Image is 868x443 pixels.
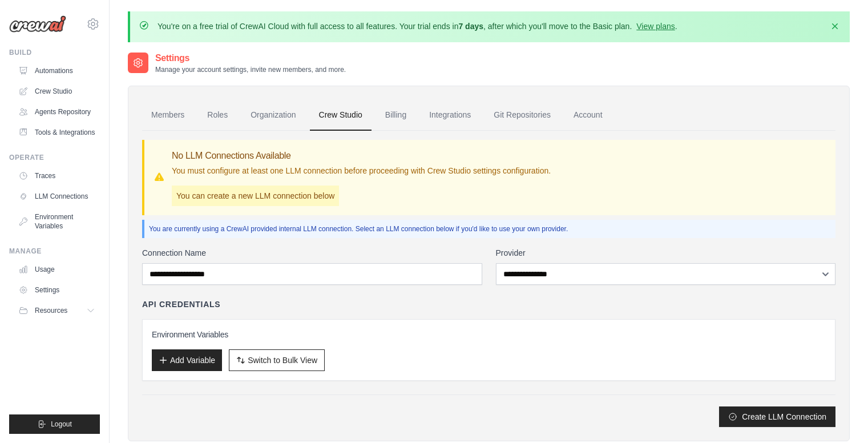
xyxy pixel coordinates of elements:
[172,149,551,163] h3: No LLM Connections Available
[152,349,222,371] button: Add Variable
[420,100,480,131] a: Integrations
[51,420,72,429] span: Logout
[376,100,415,131] a: Billing
[14,281,100,299] a: Settings
[9,153,100,162] div: Operate
[564,100,612,131] a: Account
[9,414,100,434] button: Logout
[241,100,305,131] a: Organization
[14,187,100,206] a: LLM Connections
[35,306,67,315] span: Resources
[14,260,100,279] a: Usage
[14,301,100,320] button: Resources
[248,355,317,366] span: Switch to Bulk View
[155,51,346,65] h2: Settings
[14,167,100,185] a: Traces
[172,186,339,206] p: You can create a new LLM connection below
[9,15,66,33] img: Logo
[14,103,100,121] a: Agents Repository
[142,100,193,131] a: Members
[14,62,100,80] a: Automations
[149,224,831,233] p: You are currently using a CrewAI provided internal LLM connection. Select an LLM connection below...
[9,247,100,256] div: Manage
[310,100,372,131] a: Crew Studio
[14,82,100,100] a: Crew Studio
[158,21,677,32] p: You're on a free trial of CrewAI Cloud with full access to all features. Your trial ends in , aft...
[142,299,220,310] h4: API Credentials
[14,123,100,142] a: Tools & Integrations
[9,48,100,57] div: Build
[142,247,482,259] label: Connection Name
[155,65,346,74] p: Manage your account settings, invite new members, and more.
[458,22,483,31] strong: 7 days
[14,208,100,235] a: Environment Variables
[172,165,551,176] p: You must configure at least one LLM connection before proceeding with Crew Studio settings config...
[496,247,836,259] label: Provider
[719,406,835,427] button: Create LLM Connection
[198,100,237,131] a: Roles
[485,100,560,131] a: Git Repositories
[152,329,826,340] h3: Environment Variables
[636,22,675,31] a: View plans
[229,349,325,371] button: Switch to Bulk View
